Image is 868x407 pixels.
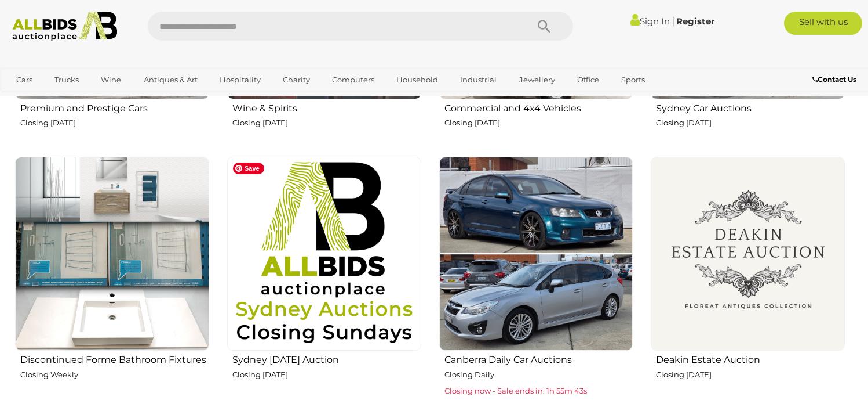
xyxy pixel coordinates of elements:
img: Allbids.com.au [6,12,123,41]
a: [GEOGRAPHIC_DATA] [9,89,106,109]
h2: Wine & Spirits [232,100,421,114]
a: Trucks [47,70,86,89]
h2: Sydney Car Auctions [656,100,845,114]
a: Sign In [630,16,670,27]
a: Hospitality [212,70,268,89]
span: | [672,15,674,27]
span: Save [233,163,264,174]
a: Household [389,70,446,89]
p: Closing [DATE] [20,116,209,129]
p: Closing [DATE] [444,116,633,129]
a: Jewellery [512,70,563,89]
a: Office [570,70,607,89]
a: Cars [9,70,40,89]
h2: Discontinued Forme Bathroom Fixtures [20,352,209,365]
img: Sydney Sunday Auction [227,157,421,351]
a: Sports [614,70,652,89]
a: Sell with us [784,12,862,35]
p: Closing [DATE] [232,368,421,381]
a: Antiques & Art [136,70,205,89]
h2: Sydney [DATE] Auction [232,352,421,365]
h2: Commercial and 4x4 Vehicles [444,100,633,114]
p: Closing [DATE] [656,368,845,381]
a: Computers [324,70,382,89]
p: Closing Weekly [20,368,209,381]
a: Industrial [453,70,504,89]
span: Closing now - Sale ends in: 1h 55m 43s [444,386,587,395]
h2: Canberra Daily Car Auctions [444,352,633,365]
button: Search [515,12,573,41]
p: Closing Daily [444,368,633,381]
img: Canberra Daily Car Auctions [439,157,633,351]
p: Closing [DATE] [656,116,845,129]
p: Closing [DATE] [232,116,421,129]
a: Canberra Daily Car Auctions Closing Daily Closing now - Sale ends in: 1h 55m 43s [439,156,633,399]
a: Deakin Estate Auction Closing [DATE] [650,156,845,399]
a: Charity [275,70,318,89]
a: Sydney [DATE] Auction Closing [DATE] [227,156,421,399]
a: Discontinued Forme Bathroom Fixtures Closing Weekly [14,156,209,399]
b: Contact Us [812,75,856,84]
img: Deakin Estate Auction [651,157,845,351]
a: Contact Us [812,73,859,86]
a: Register [676,16,714,27]
a: Wine [93,70,129,89]
img: Discontinued Forme Bathroom Fixtures [15,157,209,351]
h2: Premium and Prestige Cars [20,100,209,114]
h2: Deakin Estate Auction [656,352,845,365]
